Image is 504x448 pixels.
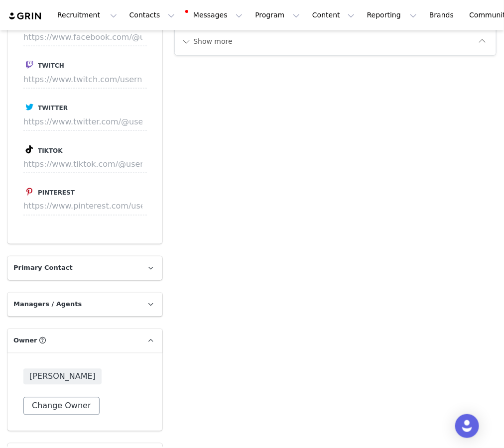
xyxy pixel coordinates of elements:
[23,28,147,46] input: https://www.facebook.com/@username
[249,4,306,26] button: Program
[124,4,181,26] button: Contacts
[13,263,73,273] span: Primary Contact
[181,33,233,49] button: Show more
[23,155,147,173] input: https://www.tiktok.com/@username
[51,4,123,26] button: Recruitment
[181,4,249,26] button: Messages
[13,300,82,310] span: Managers / Agents
[13,336,37,346] span: Owner
[23,71,147,89] input: https://www.twitch.com/username
[38,105,68,112] span: Twitter
[23,397,100,415] button: Change Owner
[23,113,147,131] input: https://www.twitter.com/@username
[38,189,75,196] span: Pinterest
[23,369,102,385] span: [PERSON_NAME]
[423,4,463,26] a: Brands
[455,414,479,438] div: Open Intercom Messenger
[306,4,361,26] button: Content
[38,147,63,154] span: Tiktok
[8,11,43,21] img: grin logo
[361,4,423,26] button: Reporting
[38,62,64,69] span: Twitch
[8,8,287,19] body: Rich Text Area. Press ALT-0 for help.
[23,198,147,216] input: https://www.pinterest.com/username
